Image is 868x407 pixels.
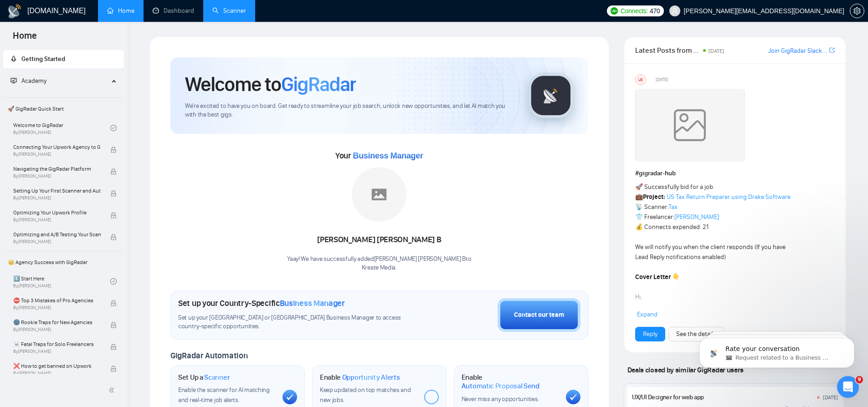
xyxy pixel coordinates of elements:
span: By [PERSON_NAME] [13,349,101,354]
h1: Welcome to [185,72,356,97]
iframe: Intercom live chat [837,376,859,398]
span: Business Manager [280,298,345,308]
span: Academy [10,77,46,85]
img: logo [7,4,22,19]
img: gigradar-logo.png [528,73,574,118]
div: [DATE] [823,394,838,401]
a: setting [850,7,864,15]
span: Getting Started [21,55,65,63]
a: Tax [668,203,678,211]
span: Home [5,29,44,48]
span: Opportunity Alerts [342,373,400,382]
span: lock [110,344,117,350]
span: By [PERSON_NAME] [13,371,101,376]
span: Navigating the GigRadar Platform [13,164,101,173]
strong: Project: [643,193,665,201]
span: rocket [10,56,17,62]
a: dashboardDashboard [153,7,194,15]
a: UX/UI Designer for web app [632,393,704,401]
span: By [PERSON_NAME] [13,305,101,310]
span: GigRadar Automation [170,351,247,361]
h1: # gigradar-hub [635,168,835,178]
span: check-circle [110,278,117,285]
a: US Tax Return Preparer using Drake Software [667,193,791,201]
span: Your [335,151,423,161]
h1: Set up your Country-Specific [178,298,345,308]
span: Optimizing Your Upwork Profile [13,208,101,217]
a: Welcome to GigRadarBy[PERSON_NAME] [13,118,110,138]
span: 🚀 GigRadar Quick Start [4,100,123,118]
span: fund-projection-screen [10,77,17,84]
span: 9 [856,376,863,383]
span: Connects: [621,6,648,16]
span: By [PERSON_NAME] [13,239,101,244]
div: Yaay! We have successfully added [PERSON_NAME] [PERSON_NAME] B to [287,255,471,272]
span: Business Manager [353,151,423,160]
a: homeHome [107,7,134,15]
span: Set up your [GEOGRAPHIC_DATA] or [GEOGRAPHIC_DATA] Business Manager to access country-specific op... [178,314,420,331]
div: [PERSON_NAME] [PERSON_NAME] B [287,232,471,248]
span: Connecting Your Upwork Agency to GigRadar [13,142,101,152]
div: US [636,75,646,85]
span: Setting Up Your First Scanner and Auto-Bidder [13,186,101,195]
span: [DATE] [656,76,668,84]
a: Reply [643,329,657,339]
span: Latest Posts from the GigRadar Community [635,45,700,56]
span: GigRadar [281,72,356,97]
span: lock [110,300,117,306]
span: [DATE] [709,48,724,54]
span: lock [110,234,117,240]
span: 470 [650,6,660,16]
img: weqQh+iSagEgQAAAABJRU5ErkJggg== [635,89,745,162]
li: Getting Started [3,50,124,68]
a: searchScanner [212,7,246,15]
span: Keep updated on top matches and new jobs. [320,386,411,404]
a: export [829,46,835,55]
span: Expand [637,310,657,318]
span: ☠️ Fatal Traps for Solo Freelancers [13,340,101,349]
div: Contact our team [514,310,564,320]
span: Never miss any opportunities. [462,395,539,403]
span: ⛔ Top 3 Mistakes of Pro Agencies [13,296,101,305]
a: [PERSON_NAME] [674,213,719,221]
h1: Enable [320,373,400,382]
button: Contact our team [498,298,580,332]
span: By [PERSON_NAME] [13,173,101,179]
span: We're excited to have you on board. Get ready to streamline your job search, unlock new opportuni... [185,102,514,119]
span: lock [110,212,117,219]
span: Automatic Proposal Send [462,382,539,391]
iframe: Intercom notifications message [686,319,868,382]
button: Reply [635,327,665,341]
span: Deals closed by similar GigRadar users [624,362,747,378]
span: Optimizing and A/B Testing Your Scanner for Better Results [13,230,101,239]
span: By [PERSON_NAME] [13,217,101,223]
img: upwork-logo.png [611,7,618,15]
p: Kreate Media . [287,264,471,272]
span: By [PERSON_NAME] [13,195,101,201]
img: placeholder.png [352,167,406,222]
a: See the details [676,329,716,339]
a: Join GigRadar Slack Community [768,46,827,56]
button: See the details [668,327,724,341]
span: Academy [21,77,46,85]
span: Enable the scanner for AI matching and real-time job alerts. [178,386,270,404]
a: 1️⃣ Start HereBy[PERSON_NAME] [13,271,110,291]
span: lock [110,168,117,175]
h1: Set Up a [178,373,230,382]
span: lock [110,322,117,328]
span: By [PERSON_NAME] [13,327,101,332]
span: double-left [108,386,118,395]
span: 🌚 Rookie Traps for New Agencies [13,318,101,327]
span: ❌ How to get banned on Upwork [13,361,101,371]
h1: Enable [462,373,559,391]
span: Scanner [204,373,230,382]
span: 👑 Agency Success with GigRadar [4,253,123,271]
span: lock [110,190,117,197]
span: lock [110,366,117,372]
span: user [672,8,678,14]
span: By [PERSON_NAME] [13,152,101,157]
